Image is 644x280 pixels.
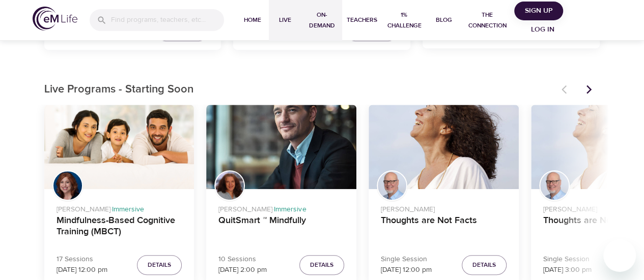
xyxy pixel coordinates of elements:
[462,255,507,275] button: Details
[57,254,107,265] p: 17 Sessions
[432,15,456,25] span: Blog
[206,105,356,189] button: QuitSmart ™ Mindfully
[33,7,77,30] img: logo
[603,239,636,272] iframe: Button to launch messaging window
[218,254,267,265] p: 10 Sessions
[381,254,432,265] p: Single Session
[518,5,559,17] span: Sign Up
[472,260,496,270] span: Details
[514,2,563,20] button: Sign Up
[518,20,567,39] button: Log in
[44,81,555,98] p: Live Programs - Starting Soon
[543,265,592,275] p: [DATE] 3:00 pm
[522,23,563,36] span: Log in
[274,205,306,214] span: Immersive
[57,200,182,215] p: [PERSON_NAME] ·
[218,265,267,275] p: [DATE] 2:00 pm
[57,265,107,275] p: [DATE] 12:00 pm
[385,10,423,31] span: 1% Challenge
[137,255,182,275] button: Details
[218,200,344,215] p: [PERSON_NAME] ·
[218,215,344,239] h4: QuitSmart ™ Mindfully
[57,215,182,239] h4: Mindfulness-Based Cognitive Training (MBCT)
[369,105,519,189] button: Thoughts are Not Facts
[578,78,600,101] button: Next items
[44,105,194,189] button: Mindfulness-Based Cognitive Training (MBCT)
[381,265,432,275] p: [DATE] 12:00 pm
[112,205,144,214] span: Immersive
[381,200,507,215] p: [PERSON_NAME]
[111,9,224,31] input: Find programs, teachers, etc...
[464,10,510,31] span: The Connection
[273,15,297,25] span: Live
[299,255,344,275] button: Details
[240,15,265,25] span: Home
[381,215,507,239] h4: Thoughts are Not Facts
[346,15,377,25] span: Teachers
[148,260,171,270] span: Details
[310,260,333,270] span: Details
[543,254,592,265] p: Single Session
[305,10,338,31] span: On-Demand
